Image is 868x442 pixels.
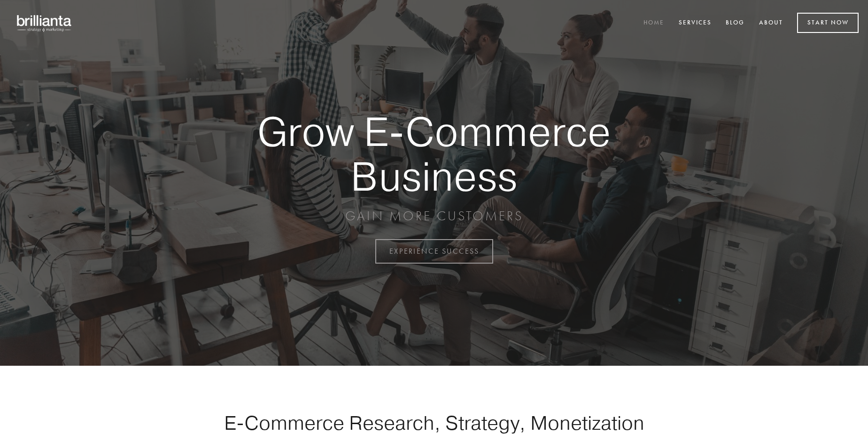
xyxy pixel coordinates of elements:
a: Home [637,16,670,31]
a: About [753,16,789,31]
a: Services [673,16,718,31]
a: EXPERIENCE SUCCESS [375,239,493,264]
a: Start Now [797,13,859,33]
h1: E-Commerce Research, Strategy, Monetization [194,411,674,434]
a: Blog [720,16,751,31]
p: GAIN MORE CUSTOMERS [225,208,643,225]
img: brillianta - research, strategy, marketing [9,9,80,37]
strong: Grow E-Commerce Business [225,109,643,198]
